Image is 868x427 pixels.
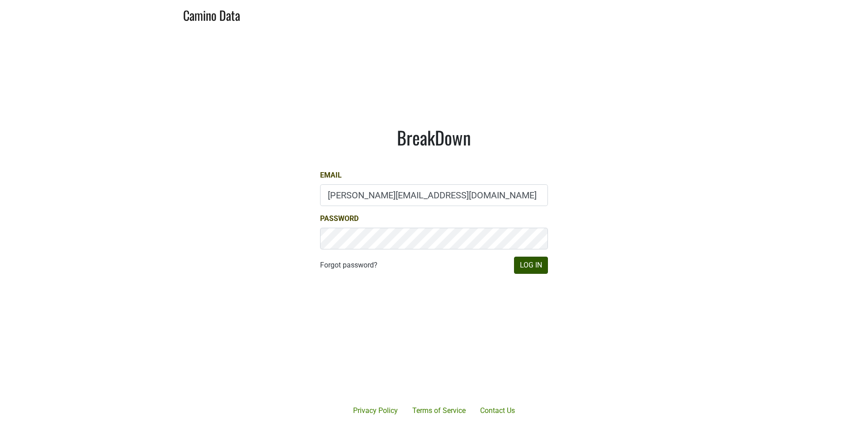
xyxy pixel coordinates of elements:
h1: BreakDown [320,127,548,148]
a: Contact Us [473,402,522,420]
a: Privacy Policy [346,402,405,420]
a: Camino Data [183,4,240,25]
label: Email [320,170,342,181]
button: Log In [514,257,548,274]
label: Password [320,213,359,224]
a: Forgot password? [320,260,377,271]
a: Terms of Service [405,402,473,420]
